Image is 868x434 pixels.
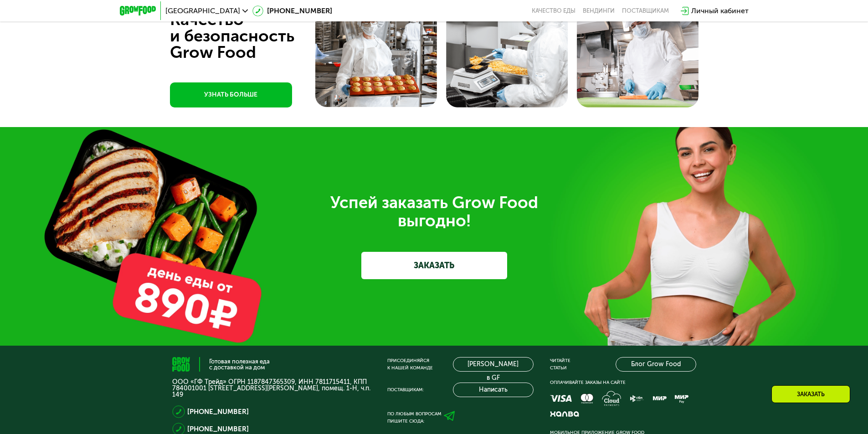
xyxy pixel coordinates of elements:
[179,194,689,230] div: Успей заказать Grow Food выгодно!
[532,7,575,15] a: Качество еды
[550,379,696,386] div: Оплачивайте заказы на сайте
[252,5,332,16] a: [PHONE_NUMBER]
[165,7,240,15] span: [GEOGRAPHIC_DATA]
[550,357,570,372] div: Читайте статьи
[209,358,270,370] div: Готовая полезная еда с доставкой на дом
[387,386,424,393] div: Поставщикам:
[361,252,507,279] a: ЗАКАЗАТЬ
[691,5,749,16] div: Личный кабинет
[453,383,534,397] button: Написать
[387,357,433,372] div: Присоединяйся к нашей команде
[583,7,615,15] a: Вендинги
[387,410,442,425] div: По любым вопросам пишите сюда:
[453,357,534,372] a: [PERSON_NAME] в GF
[170,11,328,61] div: Качество и безопасность Grow Food
[172,379,371,398] p: ООО «ГФ Трейд» ОГРН 1187847365309, ИНН 7811715411, КПП 784001001 [STREET_ADDRESS][PERSON_NAME], п...
[771,385,850,403] div: Заказать
[170,82,292,107] a: УЗНАТЬ БОЛЬШЕ
[187,406,249,417] a: [PHONE_NUMBER]
[616,357,696,372] a: Блог Grow Food
[622,7,669,15] div: поставщикам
